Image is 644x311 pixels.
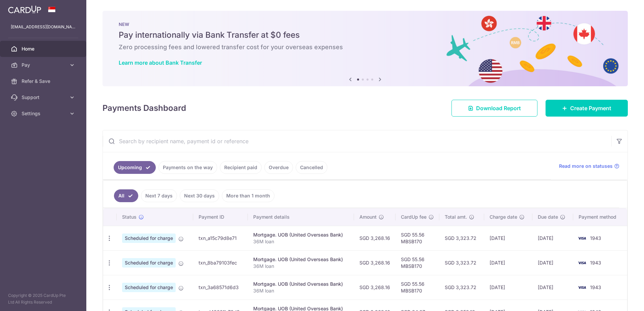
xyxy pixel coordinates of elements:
[22,45,66,52] span: Home
[476,104,521,112] span: Download Report
[590,260,601,266] span: 1943
[253,263,348,270] p: 36M loan
[439,275,484,300] td: SGD 3,323.72
[119,22,612,27] p: NEW
[484,250,533,275] td: [DATE]
[122,258,176,268] span: Scheduled for charge
[22,78,66,85] span: Refer & Save
[484,275,533,300] td: [DATE]
[193,208,248,226] th: Payment ID
[396,226,439,250] td: SGD 55.56 MBSB170
[253,231,348,238] div: Mortgage. UOB (United Overseas Bank)
[114,161,156,174] a: Upcoming
[445,214,467,220] span: Total amt.
[354,226,396,250] td: SGD 3,268.16
[158,161,217,174] a: Payments on the way
[401,214,427,220] span: CardUp fee
[396,250,439,275] td: SGD 55.56 MBSB170
[538,214,558,220] span: Due date
[590,235,601,241] span: 1943
[220,161,262,174] a: Recipient paid
[396,275,439,300] td: SGD 55.56 MBSB170
[103,11,628,86] img: Bank transfer banner
[570,104,611,112] span: Create Payment
[559,163,619,169] a: Read more on statuses
[248,208,354,226] th: Payment details
[8,5,41,13] img: CardUp
[439,226,484,250] td: SGD 3,323.72
[354,275,396,300] td: SGD 3,268.16
[193,226,248,250] td: txn_a15c79d8e71
[575,259,589,267] img: Bank Card
[114,189,138,202] a: All
[103,130,611,152] input: Search by recipient name, payment id or reference
[532,226,573,250] td: [DATE]
[141,189,177,202] a: Next 7 days
[532,250,573,275] td: [DATE]
[359,214,377,220] span: Amount
[253,256,348,263] div: Mortgage. UOB (United Overseas Bank)
[122,234,176,243] span: Scheduled for charge
[296,161,327,174] a: Cancelled
[573,208,627,226] th: Payment method
[122,283,176,292] span: Scheduled for charge
[253,287,348,294] p: 36M loan
[180,189,219,202] a: Next 30 days
[22,94,66,101] span: Support
[11,24,76,30] p: [EMAIL_ADDRESS][DOMAIN_NAME]
[590,284,601,290] span: 1943
[439,250,484,275] td: SGD 3,323.72
[253,238,348,245] p: 36M loan
[490,214,517,220] span: Charge date
[354,250,396,275] td: SGD 3,268.16
[484,226,533,250] td: [DATE]
[103,102,186,114] h4: Payments Dashboard
[122,214,137,220] span: Status
[119,43,612,51] h6: Zero processing fees and lowered transfer cost for your overseas expenses
[253,281,348,287] div: Mortgage. UOB (United Overseas Bank)
[532,275,573,300] td: [DATE]
[222,189,274,202] a: More than 1 month
[22,62,66,68] span: Pay
[575,234,589,242] img: Bank Card
[546,100,628,117] a: Create Payment
[119,59,202,66] a: Learn more about Bank Transfer
[119,30,612,40] h5: Pay internationally via Bank Transfer at $0 fees
[22,110,66,117] span: Settings
[193,250,248,275] td: txn_8ba79103fec
[451,100,537,117] a: Download Report
[575,283,589,291] img: Bank Card
[559,163,613,169] span: Read more on statuses
[193,275,248,300] td: txn_3a68571d6d3
[264,161,293,174] a: Overdue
